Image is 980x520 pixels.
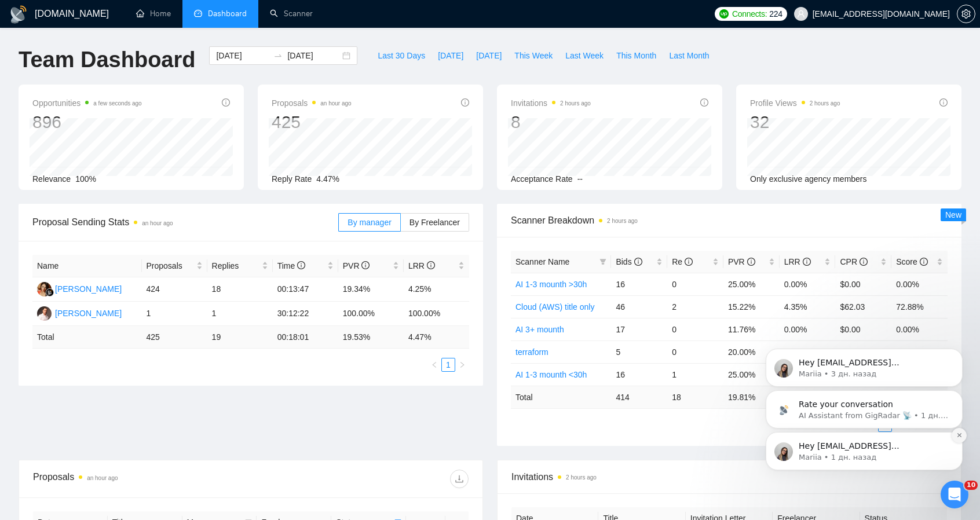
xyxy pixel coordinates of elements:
[835,273,891,295] td: $0.00
[408,261,435,270] span: LRR
[700,98,708,107] span: info-circle
[75,174,96,184] span: 100%
[37,308,122,317] a: DP[PERSON_NAME]
[840,257,867,266] span: CPR
[427,358,441,372] button: left
[511,213,948,228] span: Scanner Breakdown
[616,257,642,266] span: Bids
[142,255,207,277] th: Proposals
[207,277,273,302] td: 18
[216,49,269,62] input: Start date
[378,49,425,62] span: Last 30 Days
[611,340,667,363] td: 5
[455,358,469,372] button: right
[667,295,723,318] td: 2
[515,302,594,312] a: Cloud (AWS) title only
[338,277,404,302] td: 19.34%
[511,111,591,133] div: 8
[611,318,667,340] td: 17
[208,9,247,19] span: Dashboard
[37,282,52,296] img: MV
[634,258,642,266] span: info-circle
[750,96,840,110] span: Profile Views
[46,288,54,296] img: gigradar-bm.png
[566,474,597,481] time: 2 hours ago
[728,257,755,266] span: PVR
[810,100,840,107] time: 2 hours ago
[667,363,723,386] td: 1
[55,307,122,320] div: [PERSON_NAME]
[476,49,502,62] span: [DATE]
[750,111,840,133] div: 32
[297,261,305,269] span: info-circle
[723,386,780,408] td: 19.81 %
[409,218,460,227] span: By Freelancer
[616,49,656,62] span: This Month
[142,220,173,226] time: an hour ago
[597,253,609,270] span: filter
[348,218,391,227] span: By manager
[207,326,273,349] td: 19
[667,318,723,340] td: 0
[896,257,927,266] span: Score
[515,347,548,357] a: terraform
[316,174,339,184] span: 4.47%
[750,174,867,184] span: Only exclusive agency members
[560,100,591,107] time: 2 hours ago
[964,481,978,490] span: 10
[142,326,207,349] td: 425
[371,46,432,65] button: Last 30 Days
[515,325,564,334] a: AI 3+ mounth
[511,386,611,408] td: Total
[207,255,273,277] th: Replies
[212,259,259,272] span: Replies
[32,215,338,229] span: Proposal Sending Stats
[273,51,283,60] span: to
[9,5,28,24] img: logo
[957,5,975,23] button: setting
[272,111,352,133] div: 425
[441,358,455,372] li: 1
[37,306,52,321] img: DP
[32,111,142,133] div: 896
[957,9,975,19] span: setting
[511,470,947,484] span: Invitations
[427,261,435,269] span: info-circle
[93,100,141,107] time: a few seconds ago
[685,258,693,266] span: info-circle
[784,257,811,266] span: LRR
[723,273,780,295] td: 25.00%
[667,340,723,363] td: 0
[277,261,305,270] span: Time
[860,258,868,266] span: info-circle
[343,261,370,270] span: PVR
[514,49,553,62] span: This Week
[147,259,194,272] span: Proposals
[19,46,195,74] h1: Team Dashboard
[270,9,313,19] a: searchScanner
[797,10,805,18] span: user
[663,46,715,65] button: Last Month
[273,277,338,302] td: 00:13:47
[431,361,438,368] span: left
[515,370,587,379] a: AI 1-3 mounth <30h
[55,283,122,295] div: [PERSON_NAME]
[450,470,469,488] button: download
[803,258,811,266] span: info-circle
[455,358,469,372] li: Next Page
[511,174,573,184] span: Acceptance Rate
[719,9,729,19] img: upwork-logo.png
[338,302,404,326] td: 100.00%
[508,46,559,65] button: This Week
[511,96,591,110] span: Invitations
